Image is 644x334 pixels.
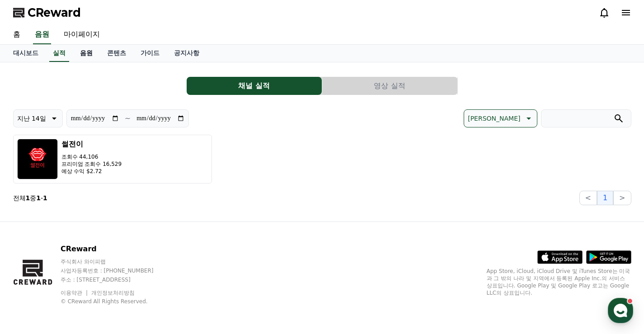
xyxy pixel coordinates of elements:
p: App Store, iCloud, iCloud Drive 및 iTunes Store는 미국과 그 밖의 나라 및 지역에서 등록된 Apple Inc.의 서비스 상표입니다. Goo... [487,268,631,296]
p: 주식회사 와이피랩 [61,258,171,265]
p: CReward [61,244,171,254]
a: CReward [13,5,81,20]
p: [PERSON_NAME] [468,112,520,125]
a: 채널 실적 [187,77,322,95]
button: 영상 실적 [322,77,457,95]
span: 대화 [83,273,94,280]
a: 콘텐츠 [100,45,133,62]
a: 대화 [60,259,117,282]
img: 썰전이 [17,139,58,179]
p: 전체 중 - [13,193,47,202]
strong: 1 [26,194,30,202]
p: ~ [125,113,131,124]
span: 홈 [28,273,34,280]
a: 실적 [49,45,69,62]
p: © CReward All Rights Reserved. [61,298,171,305]
a: 음원 [33,25,51,44]
a: 영상 실적 [322,77,458,95]
span: 설정 [140,273,150,280]
p: 사업자등록번호 : [PHONE_NUMBER] [61,267,171,274]
button: 썰전이 조회수 44,106 프리미엄 조회수 16,529 예상 수익 $2.72 [13,135,212,183]
a: 가이드 [133,45,167,62]
a: 홈 [3,259,60,282]
a: 홈 [6,25,28,44]
a: 대시보드 [6,45,46,62]
p: 조회수 44,106 [61,153,122,160]
button: < [579,191,597,205]
a: 이용약관 [61,290,89,296]
p: 예상 수익 $2.72 [61,168,122,175]
p: 지난 14일 [17,112,46,125]
button: 채널 실적 [187,77,322,95]
button: > [613,191,631,205]
strong: 1 [36,194,41,202]
a: 마이페이지 [56,25,107,44]
button: 지난 14일 [13,109,63,127]
h3: 썰전이 [61,139,122,150]
p: 주소 : [STREET_ADDRESS] [61,276,171,283]
a: 음원 [73,45,100,62]
p: 프리미엄 조회수 16,529 [61,160,122,168]
span: CReward [28,5,81,20]
a: 공지사항 [167,45,207,62]
strong: 1 [43,194,47,202]
button: 1 [597,191,613,205]
a: 개인정보처리방침 [91,290,135,296]
a: 설정 [117,259,174,282]
button: [PERSON_NAME] [464,109,537,127]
